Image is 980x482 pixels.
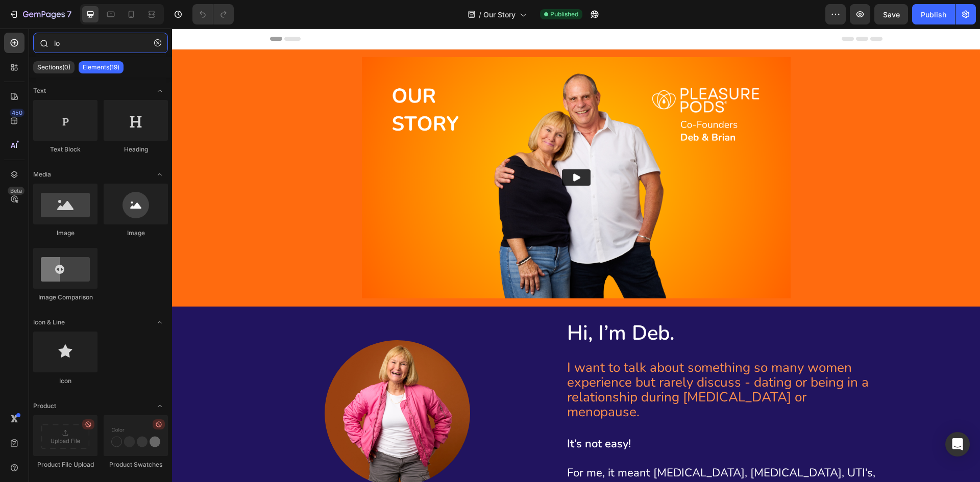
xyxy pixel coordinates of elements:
img: Alt image [190,29,619,270]
span: I want to talk about something so many women experience but rarely discuss - dating or being in a... [395,330,697,393]
div: Text Block [33,145,97,154]
iframe: Design area [172,29,980,482]
span: Published [550,10,578,19]
span: Icon & Line [33,318,65,327]
span: Text [33,86,46,95]
img: Alt Image [153,312,299,458]
span: / [479,9,481,20]
input: Search Sections & Elements [33,33,168,53]
button: Publish [912,4,955,24]
div: Image [33,229,97,238]
span: For me, it meant [MEDICAL_DATA], [MEDICAL_DATA], UTI’s, and painful intimacy. [395,437,703,466]
div: Publish [921,9,946,20]
span: Toggle open [152,83,168,99]
div: Undo/Redo [192,4,234,24]
strong: Hi, I’m Deb. [395,291,502,318]
p: Sections(0) [37,63,70,71]
span: Toggle open [152,314,168,331]
div: Product File Upload [33,460,97,469]
button: 7 [4,4,76,24]
div: 450 [10,109,24,117]
div: Product Swatches [104,460,168,469]
div: Heading [104,145,168,154]
button: Save [874,4,908,24]
div: Beta [8,187,24,195]
span: Media [33,170,51,179]
button: Play [390,141,419,157]
div: Image Comparison [33,293,97,302]
div: Image [104,229,168,238]
div: Icon [33,376,97,386]
div: Open Intercom Messenger [945,432,970,456]
strong: It’s not easy! [395,408,459,423]
p: 7 [67,8,71,20]
span: Toggle open [152,166,168,183]
p: Elements(19) [83,63,119,71]
span: Product [33,401,56,411]
span: Our Story [483,9,516,20]
span: Save [883,10,900,19]
span: Toggle open [152,398,168,414]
